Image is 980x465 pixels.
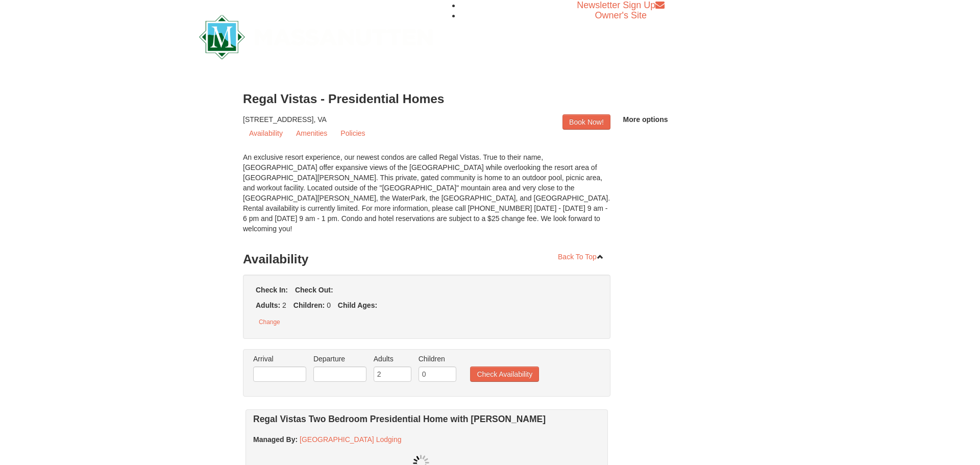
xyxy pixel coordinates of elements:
h3: Regal Vistas - Presidential Homes [243,89,737,109]
strong: Check In: [256,286,288,294]
h3: Availability [243,249,610,270]
img: Massanutten Resort Logo [199,15,433,59]
button: Change [253,315,286,329]
a: Massanutten Resort [199,23,433,47]
a: Owner's Site [595,10,647,20]
a: Back To Top [551,249,610,264]
label: Arrival [253,354,306,364]
strong: Children: [293,301,325,309]
strong: Adults: [256,301,280,309]
span: Managed By [253,435,295,444]
a: [GEOGRAPHIC_DATA] Lodging [300,435,401,444]
label: Departure [313,354,366,364]
label: Children [419,354,456,364]
a: Availability [243,126,289,141]
a: Book Now! [562,114,610,130]
strong: Child Ages: [338,301,377,309]
span: 2 [282,301,286,309]
span: More options [623,115,668,124]
a: Amenities [290,126,333,141]
div: An exclusive resort experience, our newest condos are called Regal Vistas. True to their name, [G... [243,152,610,244]
button: Check Availability [470,366,539,382]
label: Adults [374,354,411,364]
strong: : [253,435,298,444]
a: Policies [334,126,371,141]
h4: Regal Vistas Two Bedroom Presidential Home with [PERSON_NAME] [253,414,590,424]
strong: Check Out: [295,286,333,294]
span: 0 [327,301,331,309]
